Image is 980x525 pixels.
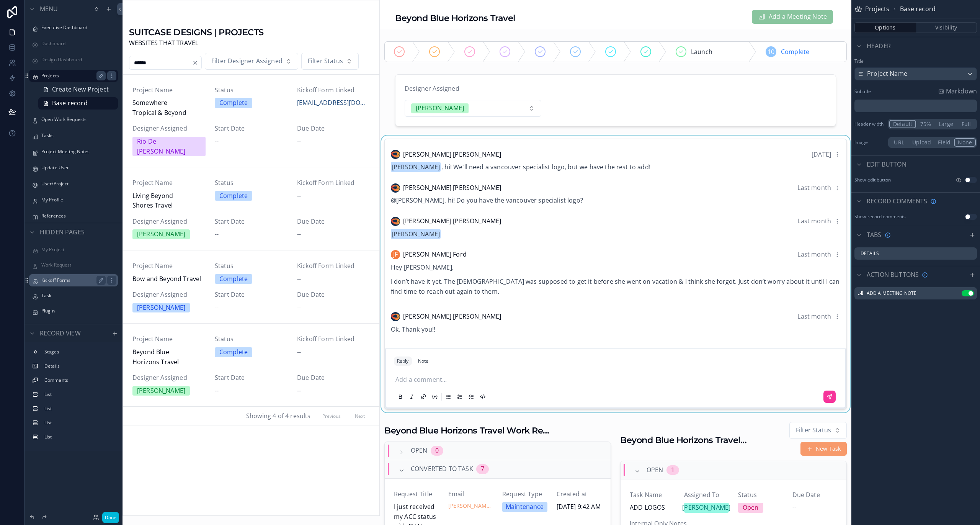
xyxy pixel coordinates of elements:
div: 0 [435,446,439,456]
label: Executive Dashboard [41,25,113,31]
label: Details [44,363,112,369]
label: Work Request [41,262,113,268]
a: Kickoff Forms [41,277,103,283]
button: Upload [909,138,934,147]
span: Designer Assigned [132,290,206,300]
div: Rio De [PERSON_NAME] [137,137,201,156]
button: Full [957,120,976,128]
h1: SUITCASE DESIGNS | PROJECTS [129,26,264,38]
button: Project Name [854,67,977,80]
div: Complete [219,98,248,108]
span: -- [297,191,301,201]
label: Title [854,58,977,64]
a: References [41,213,113,219]
span: Base record [52,98,88,108]
button: Visibility [916,22,977,33]
span: Start Date [215,124,288,134]
span: Status [215,334,288,344]
label: List [44,420,112,426]
span: Filter Designer Assigned [211,56,283,66]
span: Project Name [132,178,206,188]
label: Update User [41,165,113,171]
span: Beyond Blue Horizons Travel [132,347,206,367]
label: Add a Meeting Note [867,290,916,296]
label: Open Work Requests [41,116,113,123]
div: 7 [481,464,484,474]
span: Due Date [297,124,370,134]
span: Living Beyond Shores Travel [132,191,206,211]
span: Start Date [215,373,288,383]
a: Project NameSomewhere Tropical & BeyondStatusCompleteKickoff Form Linked[EMAIL_ADDRESS][DOMAIN_NA... [123,75,379,168]
label: My Project [41,247,113,253]
label: Design Dashboard [41,57,113,63]
a: Project NameBeyond Blue Horizons TravelStatusCompleteKickoff Form Linked--Designer Assigned[PERSO... [123,324,379,407]
label: Show edit button [854,177,891,183]
label: Project Meeting Notes [41,149,113,155]
span: Bow and Beyond Travel [132,274,206,284]
a: Markdown [938,87,977,96]
label: Projects [41,73,103,79]
a: Project NameBow and Beyond TravelStatusCompleteKickoff Form Linked--Designer Assigned[PERSON_NAME... [123,250,379,324]
span: -- [297,347,301,357]
a: Tasks [41,132,113,139]
span: Kickoff Form Linked [297,85,370,95]
a: [EMAIL_ADDRESS][DOMAIN_NAME] [297,98,370,108]
label: User/Project [41,181,113,187]
span: Header [867,41,891,51]
label: Task [41,293,113,299]
span: Somewhere Tropical & Beyond [132,98,206,118]
div: Complete [219,274,248,284]
span: Start Date [215,217,288,227]
div: [PERSON_NAME] [137,303,185,313]
div: 1 [671,465,675,475]
span: Status [215,178,288,188]
button: Done [102,512,119,523]
button: URL [889,138,909,147]
label: List [44,434,112,440]
label: Dashboard [41,41,113,47]
span: Menu [40,4,58,14]
a: Base record [38,97,118,110]
span: -- [297,137,301,147]
span: Projects [865,4,889,14]
span: -- [297,303,301,313]
span: -- [297,386,301,396]
span: Status [215,85,288,95]
span: -- [297,274,301,284]
span: Project Name [867,69,907,79]
span: Edit button [867,160,906,170]
span: Filter Status [308,56,343,66]
label: Header width [854,121,885,127]
button: 75% [916,120,935,128]
span: -- [297,229,301,239]
button: Default [889,120,916,128]
span: Create New Project [52,85,109,95]
span: Project Name [132,85,206,95]
div: Complete [219,347,248,357]
div: [PERSON_NAME] [137,229,185,239]
span: Project Name [132,334,206,344]
div: scrollable content [854,100,977,113]
span: Designer Assigned [132,217,206,227]
span: Markdown [946,87,977,96]
span: Kickoff Form Linked [297,334,370,344]
span: Base record [900,4,936,14]
label: Image [854,139,885,146]
span: Due Date [297,290,370,300]
span: -- [215,229,219,239]
div: [PERSON_NAME] [137,386,185,396]
span: Kickoff Form Linked [297,261,370,271]
button: Field [934,138,954,147]
label: Subtitle [854,88,871,95]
